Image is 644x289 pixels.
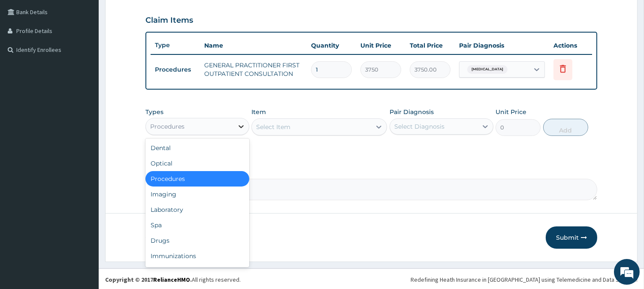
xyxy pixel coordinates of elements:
div: Chat with us now [45,48,144,59]
button: Submit [546,226,597,249]
th: Pair Diagnosis [455,37,549,54]
th: Unit Price [356,37,405,54]
label: Pair Diagnosis [390,108,434,116]
label: Comment [145,167,597,174]
td: GENERAL PRACTITIONER FIRST OUTPATIENT CONSULTATION [200,57,307,82]
strong: Copyright © 2017 . [105,276,192,283]
img: d_794563401_company_1708531726252_794563401 [16,43,35,64]
div: Procedures [150,122,184,131]
label: Unit Price [496,108,526,116]
div: Immunizations [145,248,249,264]
th: Total Price [405,37,455,54]
label: Item [251,108,266,116]
textarea: Type your message and hit 'Enter' [4,196,163,226]
div: Imaging [145,187,249,202]
th: Actions [549,37,592,54]
div: Laboratory [145,202,249,217]
div: Dental [145,140,249,156]
span: [MEDICAL_DATA] [467,65,508,74]
a: RelianceHMO [153,276,190,283]
div: Redefining Heath Insurance in [GEOGRAPHIC_DATA] using Telemedicine and Data Science! [411,275,638,284]
td: Procedures [151,62,200,78]
div: Select Item [256,123,290,131]
th: Name [200,37,307,54]
th: Quantity [307,37,356,54]
div: Minimize live chat window [141,4,161,25]
div: Select Diagnosis [394,122,444,131]
th: Type [151,37,200,53]
div: Others [145,264,249,279]
div: Drugs [145,233,249,248]
div: Optical [145,156,249,171]
div: Spa [145,217,249,233]
label: Types [145,108,163,116]
button: Add [543,119,588,136]
h3: Claim Items [145,16,193,25]
div: Procedures [145,171,249,187]
span: We're online! [50,89,118,175]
